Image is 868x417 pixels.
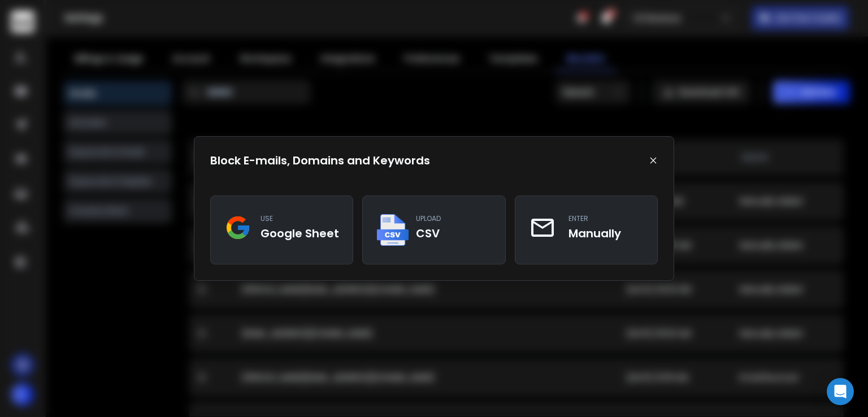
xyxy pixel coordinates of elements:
[416,225,441,241] h3: CSV
[261,225,339,241] h3: Google Sheet
[568,214,621,223] p: enter
[261,214,339,223] p: use
[568,225,621,241] h3: Manually
[416,214,441,223] p: upload
[210,153,430,168] h1: Block E-mails, Domains and Keywords
[827,378,854,405] div: Open Intercom Messenger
